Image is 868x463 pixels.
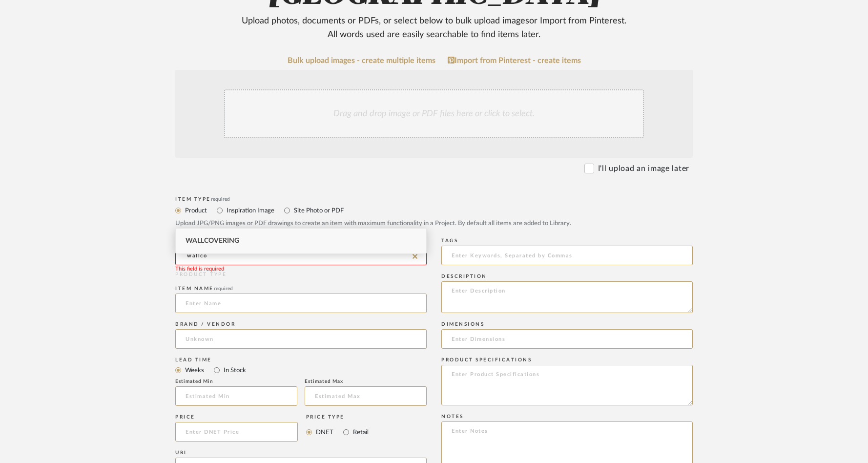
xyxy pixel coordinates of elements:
div: Estimated Max [305,379,427,384]
div: This field is required [175,265,224,274]
div: Price Type [306,414,369,420]
label: Inspiration Image [226,205,274,216]
div: Dimensions [441,321,693,327]
div: PRODUCT TYPE [175,271,427,278]
input: Estimated Min [175,386,297,406]
div: Tags [441,238,693,244]
input: Unknown [175,329,427,349]
label: I'll upload an image later [598,163,689,174]
mat-radio-group: Select item type [175,364,427,376]
label: Retail [352,427,369,438]
input: Enter Keywords, Separated by Commas [441,246,693,265]
div: Upload photos, documents or PDFs, or select below to bulk upload images or Import from Pinterest ... [234,14,634,42]
input: Enter Dimensions [441,329,693,349]
a: Bulk upload images - create multiple items [288,57,435,65]
div: Lead Time [175,357,427,363]
div: Description [441,274,693,279]
div: URL [175,450,427,456]
input: Enter Name [175,294,427,313]
label: Product [184,205,207,216]
mat-radio-group: Select price type [306,422,369,442]
div: Estimated Min [175,379,297,384]
div: Notes [441,414,693,420]
div: Brand / Vendor [175,321,427,327]
input: Estimated Max [305,386,427,406]
div: Item Type [175,196,693,202]
div: Price [175,414,298,420]
span: required [214,286,233,291]
div: Upload JPG/PNG images or PDF drawings to create an item with maximum functionality in a Project. ... [175,219,693,229]
label: DNET [315,427,333,438]
label: In Stock [223,365,246,376]
mat-radio-group: Select item type [175,204,693,216]
span: Wallcovering [186,237,239,244]
a: Import from Pinterest - create items [448,56,581,65]
span: required [211,197,230,202]
label: Site Photo or PDF [293,205,344,216]
input: Enter DNET Price [175,422,298,442]
div: Item name [175,286,427,292]
label: Weeks [184,365,204,376]
div: Product Specifications [441,357,693,363]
